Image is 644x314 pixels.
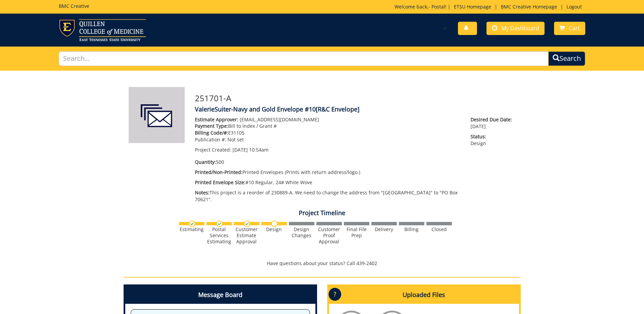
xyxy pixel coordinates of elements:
p: Design [471,133,515,147]
a: BMC Creative Homepage [497,3,560,10]
p: Welcome back, ! | | | [394,3,585,10]
div: Customer Estimate Approval [234,226,259,245]
h4: Uploaded Files [329,286,519,304]
span: Desired Due Date: [471,116,515,123]
img: checkmark [216,221,223,227]
img: Product featured image [129,87,185,143]
span: Printed/Non-Printed: [195,169,242,175]
p: Printed Envelopes (Prints with return address/logo.) [195,169,461,176]
p: #10 Regular, 24# White Wove [195,179,461,186]
a: - Postal [428,3,445,10]
a: ETSU Homepage [450,3,495,10]
h4: ValerieSuiter-Navy and Gold Envelope #10 [195,106,516,113]
p: [EMAIL_ADDRESS][DOMAIN_NAME] [195,116,461,123]
h4: Project Timeline [124,210,521,216]
a: Cart [554,22,585,35]
span: Notes: [195,189,209,196]
span: [DATE] 10:54am [233,146,269,153]
div: Design Changes [289,226,314,239]
span: My Dashboard [501,24,539,32]
p: ? [329,288,341,301]
div: Delivery [371,226,397,232]
img: no [271,221,278,227]
span: Publication #: [195,136,226,143]
a: My Dashboard [486,22,545,35]
span: Not set [227,136,244,143]
p: Bill to Index / Grant # [195,123,461,129]
p: E31105 [195,129,461,136]
span: Billing Code/#: [195,129,228,136]
span: Estimate Approver: [195,116,238,123]
span: Payment Type: [195,123,228,129]
a: Logout [563,3,585,10]
h5: BMC Creative [59,3,89,8]
h3: 251701-A [195,94,516,103]
img: ETSU logo [59,19,146,41]
span: Project Created: [195,146,231,153]
div: Final File Prep [344,226,369,239]
span: Printed Envelope Size: [195,179,245,186]
input: Search... [59,51,549,66]
span: Quantity: [195,159,216,165]
div: Design [261,226,287,232]
p: Have questions about your status? Call 439-2402 [124,260,521,267]
span: [R&C Envelope] [316,105,360,113]
div: Closed [426,226,452,232]
p: 500 [195,159,461,165]
p: This project is a reorder of 230889-A. We need to change the address from "[GEOGRAPHIC_DATA]" to ... [195,189,461,203]
div: Estimating [179,226,204,232]
img: checkmark [189,221,195,227]
div: Postal Services Estimating [206,226,232,245]
h4: Message Board [125,286,315,304]
button: Search [548,51,585,66]
div: Billing [399,226,424,232]
img: checkmark [244,221,250,227]
span: Cart [569,24,580,32]
p: [DATE] [471,116,515,130]
span: Status: [471,133,515,140]
div: Customer Proof Approval [316,226,342,245]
